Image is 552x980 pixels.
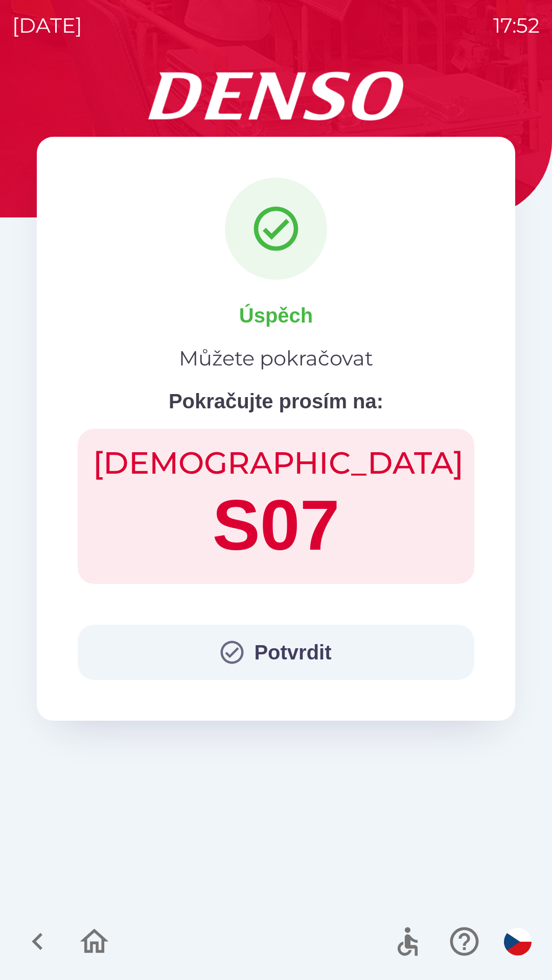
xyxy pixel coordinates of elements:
img: Logo [37,71,515,120]
p: Úspěch [239,300,313,331]
p: Můžete pokračovat [179,343,373,374]
button: Potvrdit [78,625,474,680]
img: cs flag [504,928,532,955]
p: [DATE] [12,10,82,41]
h2: [DEMOGRAPHIC_DATA] [93,444,459,482]
p: 17:52 [493,10,540,41]
p: Pokračujte prosím na: [169,386,383,416]
h1: S07 [93,482,459,569]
